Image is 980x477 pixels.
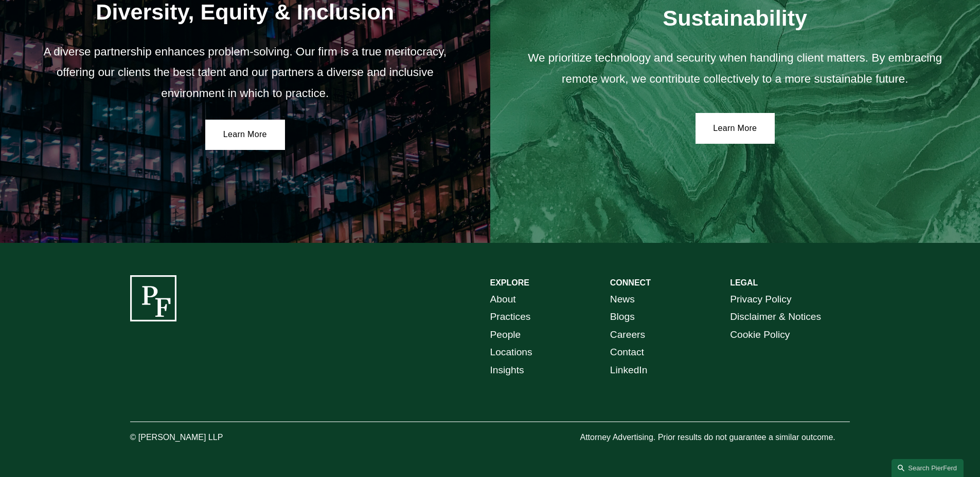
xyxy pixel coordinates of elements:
a: Cookie Policy [730,326,790,344]
strong: CONNECT [610,278,651,287]
h2: Sustainability [520,5,951,31]
a: LinkedIn [610,361,648,379]
strong: EXPLORE [490,278,529,287]
a: Blogs [610,308,635,326]
a: Privacy Policy [730,291,791,309]
a: Search this site [892,459,964,477]
a: About [490,291,516,309]
a: Learn More [205,120,285,150]
p: A diverse partnership enhances problem-solving. Our firm is a true meritocracy, offering our clie... [29,42,460,104]
a: Disclaimer & Notices [730,308,821,326]
a: Careers [610,326,645,344]
p: We prioritize technology and security when handling client matters. By embracing remote work, we ... [520,48,951,89]
a: People [490,326,521,344]
a: News [610,291,635,309]
p: Attorney Advertising. Prior results do not guarantee a similar outcome. [580,430,850,445]
a: Insights [490,361,524,379]
a: Locations [490,344,532,361]
p: © [PERSON_NAME] LLP [130,430,280,445]
a: Practices [490,308,531,326]
a: Learn More [696,113,775,144]
a: Contact [610,344,644,361]
strong: LEGAL [730,278,758,287]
